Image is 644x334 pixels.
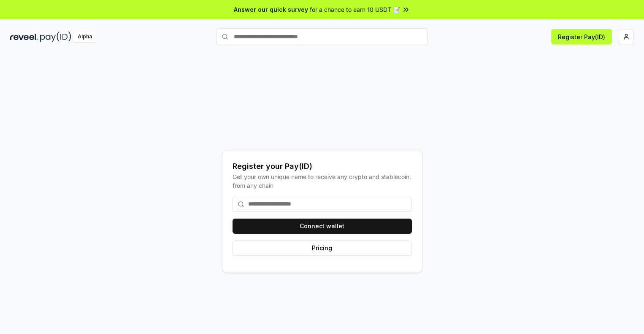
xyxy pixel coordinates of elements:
img: reveel_dark [10,32,38,42]
img: pay_id [40,32,71,42]
div: Alpha [73,32,97,42]
span: Answer our quick survey [234,5,308,14]
button: Pricing [233,240,412,256]
div: Register your Pay(ID) [233,160,412,172]
span: for a chance to earn 10 USDT 📝 [310,5,400,14]
button: Register Pay(ID) [551,29,612,44]
button: Connect wallet [233,219,412,234]
div: Get your own unique name to receive any crypto and stablecoin, from any chain [233,172,412,190]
